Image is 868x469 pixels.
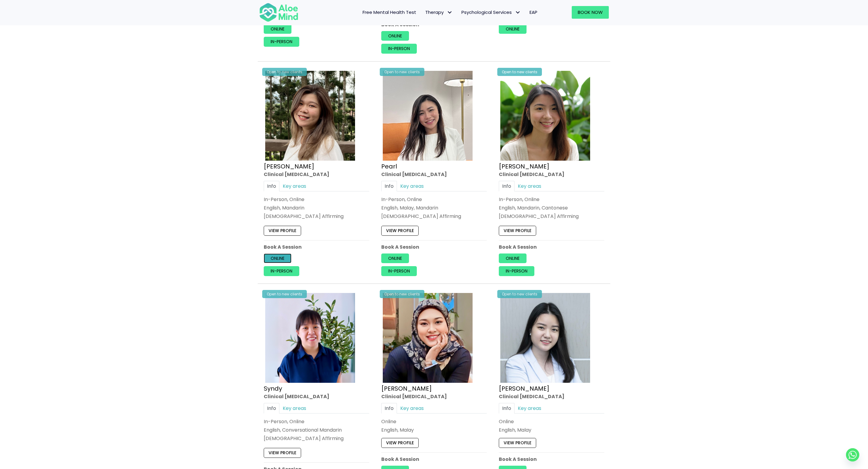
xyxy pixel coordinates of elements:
[381,253,409,263] a: Online
[846,448,859,461] a: Whatsapp
[499,266,534,276] a: In-person
[499,181,514,191] a: Info
[264,181,279,191] a: Info
[381,226,419,235] a: View profile
[497,68,542,76] div: Open to new clients
[381,204,487,211] p: English, Malay, Mandarin
[264,253,291,263] a: Online
[499,427,604,433] p: English, Malay
[572,6,609,19] a: Book Now
[381,266,417,276] a: In-person
[380,68,424,76] div: Open to new clients
[497,290,542,298] div: Open to new clients
[383,71,473,161] img: Pearl photo
[306,6,542,19] nav: Menu
[499,226,536,235] a: View profile
[525,6,542,19] a: EAP
[265,71,355,161] img: Kelly Clinical Psychologist
[264,171,369,178] div: Clinical [MEDICAL_DATA]
[264,418,369,425] div: In-Person, Online
[499,418,604,425] div: Online
[264,393,369,400] div: Clinical [MEDICAL_DATA]
[457,6,525,19] a: Psychological ServicesPsychological Services: submenu
[578,9,603,15] span: Book Now
[499,162,549,170] a: [PERSON_NAME]
[381,403,397,414] a: Info
[500,293,590,383] img: Yen Li Clinical Psychologist
[259,2,298,22] img: Aloe mind Logo
[499,438,536,448] a: View profile
[381,171,487,178] div: Clinical [MEDICAL_DATA]
[499,196,604,203] div: In-Person, Online
[499,24,527,34] a: Online
[380,290,424,298] div: Open to new clients
[381,418,487,425] div: Online
[264,435,369,442] div: [DEMOGRAPHIC_DATA] Affirming
[499,213,604,220] div: [DEMOGRAPHIC_DATA] Affirming
[461,9,520,15] span: Psychological Services
[264,226,301,235] a: View profile
[397,403,427,414] a: Key areas
[381,384,432,393] a: [PERSON_NAME]
[279,403,310,414] a: Key areas
[530,9,537,15] span: EAP
[264,204,369,211] p: English, Mandarin
[381,31,409,41] a: Online
[499,403,514,414] a: Info
[499,253,527,263] a: Online
[499,244,604,250] p: Book A Session
[499,204,604,211] p: English, Mandarin, Cantonese
[445,8,454,17] span: Therapy: submenu
[264,403,279,414] a: Info
[264,37,299,46] a: In-person
[264,162,314,170] a: [PERSON_NAME]
[513,8,522,17] span: Psychological Services: submenu
[381,162,397,170] a: Pearl
[381,44,417,54] a: In-person
[262,290,307,298] div: Open to new clients
[358,6,421,19] a: Free Mental Health Test
[265,293,355,383] img: Syndy
[262,68,307,76] div: Open to new clients
[381,427,487,433] p: English, Malay
[264,427,369,433] p: English, Conversational Mandarin
[381,213,487,220] div: [DEMOGRAPHIC_DATA] Affirming
[279,181,310,191] a: Key areas
[500,71,590,161] img: Peggy Clin Psych
[381,196,487,203] div: In-Person, Online
[499,456,604,463] p: Book A Session
[381,438,419,448] a: View profile
[264,448,301,458] a: View profile
[514,403,545,414] a: Key areas
[264,384,282,393] a: Syndy
[499,171,604,178] div: Clinical [MEDICAL_DATA]
[264,196,369,203] div: In-Person, Online
[381,181,397,191] a: Info
[381,456,487,463] p: Book A Session
[397,181,427,191] a: Key areas
[499,384,549,393] a: [PERSON_NAME]
[381,393,487,400] div: Clinical [MEDICAL_DATA]
[514,181,545,191] a: Key areas
[363,9,416,15] span: Free Mental Health Test
[425,9,452,15] span: Therapy
[264,266,299,276] a: In-person
[381,244,487,250] p: Book A Session
[264,244,369,250] p: Book A Session
[264,213,369,220] div: [DEMOGRAPHIC_DATA] Affirming
[499,393,604,400] div: Clinical [MEDICAL_DATA]
[264,24,291,34] a: Online
[421,6,457,19] a: TherapyTherapy: submenu
[383,293,473,383] img: Yasmin Clinical Psychologist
